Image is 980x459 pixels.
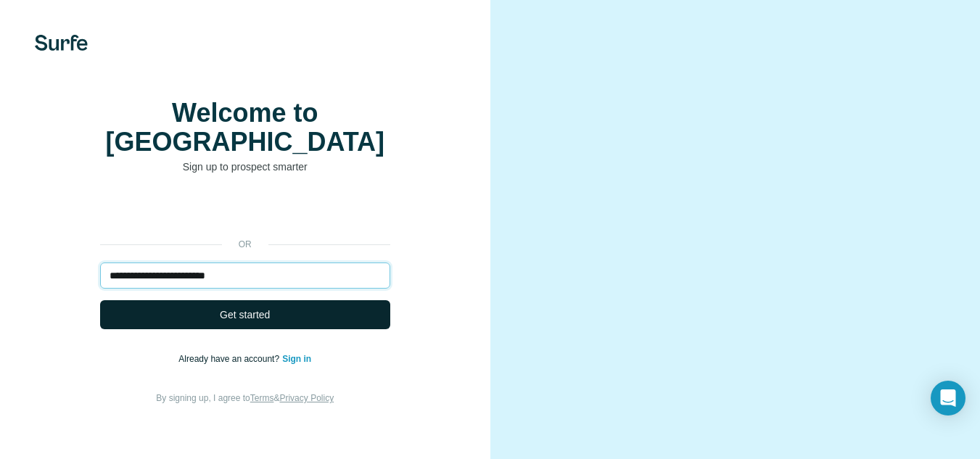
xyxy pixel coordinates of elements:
img: Surfe's logo [35,35,88,51]
span: Get started [220,307,270,322]
span: Already have an account? [178,354,282,364]
div: Open Intercom Messenger [931,381,965,415]
a: Terms [250,393,274,403]
p: or [222,238,268,251]
iframe: Sign in with Google Button [93,196,398,228]
a: Sign in [282,354,311,364]
button: Get started [100,300,390,329]
h1: Welcome to [GEOGRAPHIC_DATA] [100,99,390,157]
a: Privacy Policy [279,393,334,403]
p: Sign up to prospect smarter [100,160,390,174]
span: By signing up, I agree to & [156,393,334,403]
